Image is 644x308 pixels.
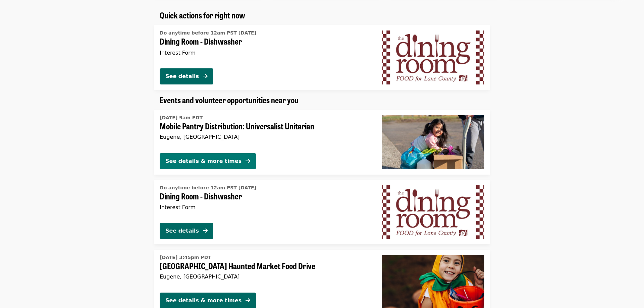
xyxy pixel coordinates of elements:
div: See details & more times [165,297,241,305]
span: Do anytime before 12am PST [DATE] [160,185,256,190]
span: Dining Room - Dishwasher [160,191,371,201]
span: [GEOGRAPHIC_DATA] Haunted Market Food Drive [160,261,371,271]
span: Interest Form [160,50,196,56]
div: See details & more times [165,157,241,165]
a: See details for "Mobile Pantry Distribution: Universalist Unitarian" [154,110,490,174]
button: See details [160,68,213,84]
span: Mobile Pantry Distribution: Universalist Unitarian [160,121,371,131]
div: See details [165,72,199,80]
div: Eugene, [GEOGRAPHIC_DATA] [160,273,371,280]
img: Dining Room - Dishwasher organized by Food for Lane County [382,185,484,239]
span: Quick actions for right now [160,9,245,21]
i: arrow-right icon [246,297,250,304]
i: arrow-right icon [203,73,208,79]
a: See details for "Dining Room - Dishwasher" [154,180,490,244]
div: Eugene, [GEOGRAPHIC_DATA] [160,134,371,140]
button: See details [160,223,213,239]
img: Mobile Pantry Distribution: Universalist Unitarian organized by Food for Lane County [382,115,484,169]
span: Do anytime before 12am PST [DATE] [160,30,256,36]
span: Events and volunteer opportunities near you [160,94,299,106]
img: Dining Room - Dishwasher organized by Food for Lane County [382,30,484,84]
a: See details for "Dining Room - Dishwasher" [154,25,490,89]
span: Interest Form [160,204,196,210]
span: Dining Room - Dishwasher [160,37,371,46]
div: See details [165,227,199,235]
i: arrow-right icon [203,228,208,234]
i: arrow-right icon [246,158,250,164]
time: [DATE] 9am PDT [160,114,203,121]
time: [DATE] 3:45pm PDT [160,254,211,261]
button: See details & more times [160,153,256,169]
